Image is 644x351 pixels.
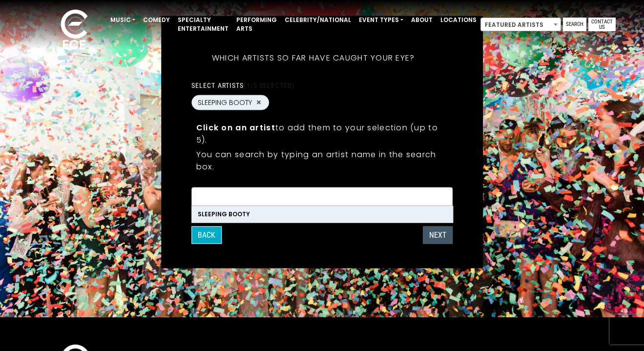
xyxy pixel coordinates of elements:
[407,12,436,28] a: About
[481,18,561,32] span: Featured Artists
[196,122,275,133] strong: Click on an artist
[423,226,453,244] button: Next
[196,121,448,145] p: to add them to your selection (up to 5).
[192,206,453,222] li: SLEEPING BOOTY
[281,12,355,28] a: Celebrity/National
[191,40,436,75] h5: Which artists so far have caught your eye?
[50,7,99,54] img: ece_new_logo_whitev2-1.png
[198,193,447,202] textarea: Search
[436,12,480,28] a: Locations
[255,98,263,107] button: Remove SLEEPING BOOTY
[174,12,232,37] a: Specialty Entertainment
[106,12,139,28] a: Music
[191,226,222,244] button: Back
[196,148,448,172] p: You can search by typing an artist name in the search box.
[232,12,281,37] a: Performing Arts
[191,81,294,89] label: Select artists
[563,18,586,31] a: Search
[588,18,616,31] a: Contact Us
[480,18,561,31] span: Featured Artists
[244,81,294,89] span: (1/5 selected)
[139,12,174,28] a: Comedy
[198,97,252,107] span: SLEEPING BOOTY
[355,12,407,28] a: Event Types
